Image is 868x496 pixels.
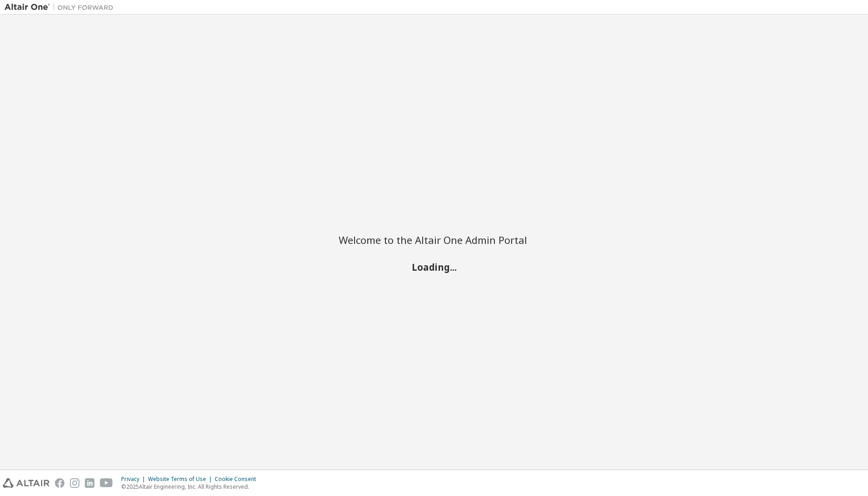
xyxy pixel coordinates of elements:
img: youtube.svg [100,478,113,488]
img: altair_logo.svg [3,478,49,488]
h2: Loading... [339,261,529,273]
img: linkedin.svg [85,478,94,488]
div: Privacy [121,476,148,483]
img: facebook.svg [55,478,64,488]
div: Website Terms of Use [148,476,215,483]
h2: Welcome to the Altair One Admin Portal [339,233,529,246]
img: Altair One [5,3,118,12]
div: Cookie Consent [215,476,261,483]
p: © 2025 Altair Engineering, Inc. All Rights Reserved. [121,483,261,491]
img: instagram.svg [70,478,79,488]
